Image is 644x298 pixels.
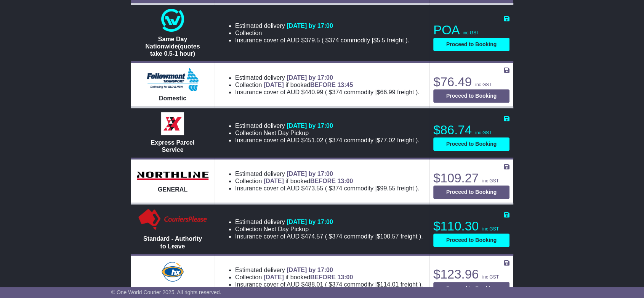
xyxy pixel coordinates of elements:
[325,281,423,288] span: ( ).
[235,218,423,226] li: Estimated delivery
[375,281,376,288] span: |
[332,89,342,95] span: 374
[433,267,509,282] p: $123.96
[310,82,336,88] span: BEFORE
[375,137,376,143] span: |
[235,281,323,288] span: Insurance cover of AUD $
[380,137,395,143] span: 77.02
[235,22,409,29] li: Estimated delivery
[341,37,370,43] span: Commodity
[332,281,342,288] span: 374
[264,274,284,280] span: [DATE]
[111,289,221,295] span: © One World Courier 2025. All rights reserved.
[264,226,309,232] span: Next Day Pickup
[375,233,376,240] span: |
[264,274,353,280] span: if booked
[433,89,509,103] button: Proceed to Booking
[344,281,373,288] span: Commodity
[327,89,416,95] span: $ $
[235,74,420,81] li: Estimated delivery
[147,68,199,91] img: Followmont Transport: Domestic
[235,170,420,177] li: Estimated delivery
[433,234,509,247] button: Proceed to Booking
[325,185,420,192] span: ( ).
[380,89,395,95] span: 66.99
[235,233,323,240] span: Insurance cover of AUD $
[463,30,479,35] span: inc GST
[287,171,333,177] span: [DATE] by 17:00
[304,37,320,43] span: 379.5
[325,89,420,96] span: ( ).
[337,274,353,280] span: 13:00
[327,185,416,192] span: $ $
[145,36,200,57] span: Same Day Nationwide(quotes take 0.5-1 hour)
[482,274,498,280] span: inc GST
[397,185,414,192] span: Freight
[397,89,414,95] span: Freight
[304,281,323,288] span: 488.01
[235,89,323,96] span: Insurance cover of AUD $
[327,233,419,240] span: $ $
[304,233,323,240] span: 474.57
[287,74,333,81] span: [DATE] by 17:00
[304,137,323,143] span: 451.02
[235,81,420,89] li: Collection
[332,233,342,240] span: 374
[325,233,423,240] span: ( ).
[380,281,399,288] span: 114.01
[375,185,376,192] span: |
[433,23,509,38] p: POA
[475,130,492,135] span: inc GST
[325,137,420,144] span: ( ).
[433,137,509,151] button: Proceed to Booking
[327,281,419,288] span: $ $
[344,185,373,192] span: Commodity
[264,178,353,184] span: if booked
[400,233,417,240] span: Freight
[327,137,416,143] span: $ $
[151,139,195,153] span: Express Parcel Service
[332,137,342,143] span: 374
[161,112,184,135] img: Border Express: Express Parcel Service
[380,233,399,240] span: 100.57
[377,37,385,43] span: 5.5
[400,281,417,288] span: Freight
[397,137,414,143] span: Freight
[372,37,373,43] span: |
[264,82,353,88] span: if booked
[304,89,323,95] span: 440.99
[380,185,395,192] span: 99.55
[235,226,423,233] li: Collection
[287,219,333,225] span: [DATE] by 17:00
[137,208,209,231] img: Couriers Please: Standard - Authority to Leave
[337,82,353,88] span: 13:45
[264,82,284,88] span: [DATE]
[287,122,333,129] span: [DATE] by 17:00
[235,122,420,129] li: Estimated delivery
[264,178,284,184] span: [DATE]
[135,169,211,182] img: Northline Distribution: GENERAL
[324,37,405,43] span: $ $
[235,177,420,185] li: Collection
[235,274,423,281] li: Collection
[159,95,186,101] span: Domestic
[433,282,509,295] button: Proceed to Booking
[322,37,409,44] span: ( ).
[387,37,404,43] span: Freight
[235,29,409,37] li: Collection
[310,274,336,280] span: BEFORE
[482,178,498,184] span: inc GST
[433,74,509,90] p: $76.49
[433,38,509,51] button: Proceed to Booking
[158,186,187,193] span: GENERAL
[310,178,336,184] span: BEFORE
[235,137,323,144] span: Insurance cover of AUD $
[433,185,509,199] button: Proceed to Booking
[337,178,353,184] span: 13:00
[433,122,509,138] p: $86.74
[433,219,509,234] p: $110.30
[161,9,184,32] img: One World Courier: Same Day Nationwide(quotes take 0.5-1 hour)
[375,89,376,95] span: |
[143,235,202,249] span: Standard - Authority to Leave
[344,89,373,95] span: Commodity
